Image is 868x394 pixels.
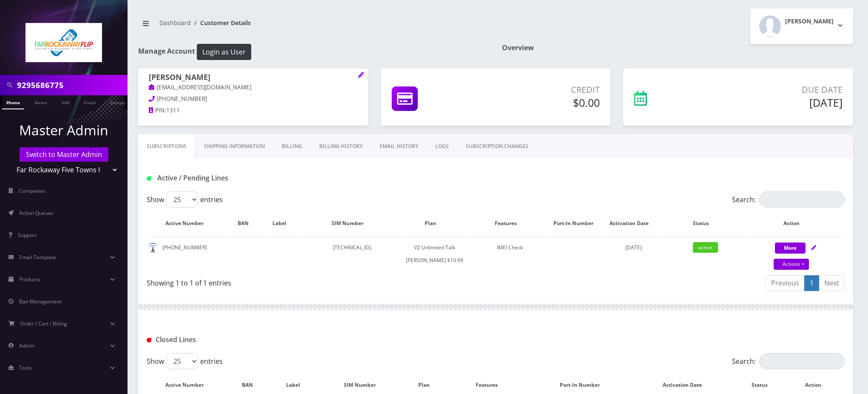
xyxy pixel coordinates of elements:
p: Credit [484,83,600,96]
a: EMAIL HISTORY [371,134,427,159]
a: [EMAIL_ADDRESS][DOMAIN_NAME] [149,83,251,92]
a: Billing [273,134,311,159]
span: Products [19,276,40,283]
a: Next [819,275,845,291]
input: Search: [759,353,845,369]
a: Company [106,95,134,108]
p: Due Date [708,83,842,96]
th: Status: activate to sort column ascending [664,211,746,236]
td: VZ Unlimited Talk [PERSON_NAME] $10.99 [401,237,468,271]
a: Shipping Information [196,134,273,159]
span: 1311 [166,106,180,114]
span: [DATE] [625,244,642,251]
th: Activation Date: activate to sort column ascending [604,211,663,236]
h1: Active / Pending Lines [147,174,371,182]
nav: breadcrumb [138,14,489,38]
img: default.png [148,243,158,253]
a: Subscriptions [138,134,196,159]
a: SUBSCRIPTION CHANGES [457,134,537,159]
a: Name [30,95,51,108]
a: Previous [766,275,805,291]
span: active [693,242,718,253]
th: Port-In Number: activate to sort column ascending [552,211,603,236]
h1: Overview [502,44,853,52]
span: Tools [19,364,32,371]
label: Show entries [147,191,223,208]
img: Active / Pending Lines [147,176,151,181]
a: 1 [804,275,819,291]
td: [PHONE_NUMBER] [148,237,230,271]
th: SIM Number: activate to sort column ascending [303,211,400,236]
a: Billing History [311,134,371,159]
a: Login as User [195,46,251,56]
button: Login as User [197,44,251,60]
th: Label: activate to sort column ascending [265,211,302,236]
span: Email Template [19,254,56,261]
h2: [PERSON_NAME] [785,18,834,25]
button: More [775,243,806,254]
a: PIN: [149,106,166,115]
input: Search: [759,191,845,208]
button: [PERSON_NAME] [750,9,853,44]
span: Admin [19,342,34,349]
span: Support [18,231,37,239]
label: Show entries [147,353,223,369]
select: Showentries [166,191,198,208]
div: Showing 1 to 1 of 1 entries [147,274,489,288]
img: Closed Lines [147,338,151,343]
h1: Closed Lines [147,336,371,344]
th: Features: activate to sort column ascending [468,211,551,236]
select: Showentries [166,353,198,369]
h5: [DATE] [708,96,842,109]
label: Search: [732,353,845,369]
a: Dashboard [159,19,191,27]
a: Actions [774,259,809,270]
img: Far Rockaway Five Towns Flip [26,23,102,62]
a: Switch to Master Admin [20,147,108,162]
input: Search in Company [17,77,125,93]
th: Action: activate to sort column ascending [747,211,844,236]
a: Email [79,95,100,108]
h1: Manage Account [138,44,489,60]
a: SIM [57,95,74,108]
th: BAN: activate to sort column ascending [231,211,264,236]
a: LOGS [427,134,457,159]
span: Ban Management [19,298,62,305]
h5: $0.00 [484,96,600,109]
th: Plan: activate to sort column ascending [401,211,468,236]
h1: [PERSON_NAME] [149,73,357,83]
span: Action Queues [19,209,54,217]
span: Companies [19,187,45,194]
span: [PHONE_NUMBER] [157,95,207,103]
label: Search: [732,191,845,208]
th: Active Number: activate to sort column ascending [148,211,230,236]
span: Order / Cart / Billing [20,320,67,327]
div: IMEI Check [468,241,551,254]
li: Customer Details [191,18,251,27]
td: [TECHNICAL_ID] [303,237,400,271]
a: Phone [2,95,24,109]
